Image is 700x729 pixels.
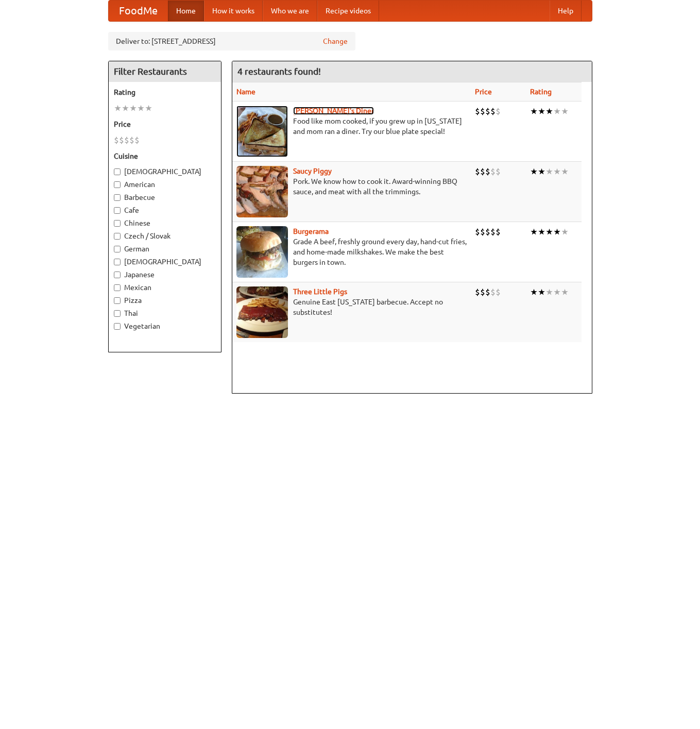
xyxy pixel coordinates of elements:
[122,103,129,114] li: ★
[236,88,255,96] a: Name
[114,269,216,280] label: Japanese
[553,106,561,117] li: ★
[236,297,467,317] p: Genuine East [US_STATE] barbecue. Accept no substitutes!
[553,166,561,177] li: ★
[490,226,496,238] li: $
[545,286,553,298] li: ★
[114,194,121,201] input: Barbecue
[114,179,216,190] label: American
[538,106,545,117] li: ★
[114,308,216,318] label: Thai
[485,286,490,298] li: $
[114,295,216,306] label: Pizza
[538,166,545,177] li: ★
[545,106,553,117] li: ★
[553,226,561,238] li: ★
[550,1,582,21] a: Help
[134,134,140,146] li: $
[236,116,467,137] p: Food like mom cooked, if you grew up in [US_STATE] and mom ran a diner. Try our blue plate special!
[114,151,216,161] h5: Cuisine
[204,1,263,21] a: How it works
[114,87,216,97] h5: Rating
[129,103,137,114] li: ★
[109,61,221,82] h4: Filter Restaurants
[561,106,569,117] li: ★
[124,134,129,146] li: $
[114,231,216,241] label: Czech / Slovak
[114,323,121,330] input: Vegetarian
[545,226,553,238] li: ★
[114,257,216,267] label: [DEMOGRAPHIC_DATA]
[496,226,501,238] li: $
[237,66,321,76] ng-pluralize: 4 restaurants found!
[538,226,545,238] li: ★
[236,106,288,157] img: sallys.jpg
[480,106,485,117] li: $
[114,134,119,146] li: $
[114,166,216,177] label: [DEMOGRAPHIC_DATA]
[114,192,216,202] label: Barbecue
[114,259,121,265] input: [DEMOGRAPHIC_DATA]
[530,88,552,96] a: Rating
[323,36,348,46] a: Change
[293,167,332,175] a: Saucy Piggy
[293,107,374,115] b: [PERSON_NAME]'s Diner
[108,32,355,50] div: Deliver to: [STREET_ADDRESS]
[496,166,501,177] li: $
[475,166,480,177] li: $
[530,106,538,117] li: ★
[263,1,317,21] a: Who we are
[168,1,204,21] a: Home
[561,286,569,298] li: ★
[145,103,152,114] li: ★
[114,205,216,215] label: Cafe
[114,297,121,304] input: Pizza
[538,286,545,298] li: ★
[475,226,480,238] li: $
[109,1,168,21] a: FoodMe
[236,226,288,278] img: burgerama.jpg
[236,166,288,217] img: saucy.jpg
[480,286,485,298] li: $
[293,287,347,296] a: Three Little Pigs
[485,166,490,177] li: $
[114,119,216,129] h5: Price
[114,207,121,214] input: Cafe
[545,166,553,177] li: ★
[490,166,496,177] li: $
[480,166,485,177] li: $
[114,284,121,291] input: Mexican
[114,218,216,228] label: Chinese
[475,106,480,117] li: $
[129,134,134,146] li: $
[490,106,496,117] li: $
[475,286,480,298] li: $
[114,321,216,331] label: Vegetarian
[496,106,501,117] li: $
[496,286,501,298] li: $
[485,226,490,238] li: $
[236,176,467,197] p: Pork. We know how to cook it. Award-winning BBQ sauce, and meat with all the trimmings.
[114,168,121,175] input: [DEMOGRAPHIC_DATA]
[137,103,145,114] li: ★
[114,103,122,114] li: ★
[114,282,216,293] label: Mexican
[561,226,569,238] li: ★
[530,286,538,298] li: ★
[480,226,485,238] li: $
[530,166,538,177] li: ★
[114,272,121,278] input: Japanese
[490,286,496,298] li: $
[293,227,329,235] a: Burgerama
[561,166,569,177] li: ★
[119,134,124,146] li: $
[114,310,121,317] input: Thai
[114,244,216,254] label: German
[485,106,490,117] li: $
[114,233,121,240] input: Czech / Slovak
[553,286,561,298] li: ★
[475,88,492,96] a: Price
